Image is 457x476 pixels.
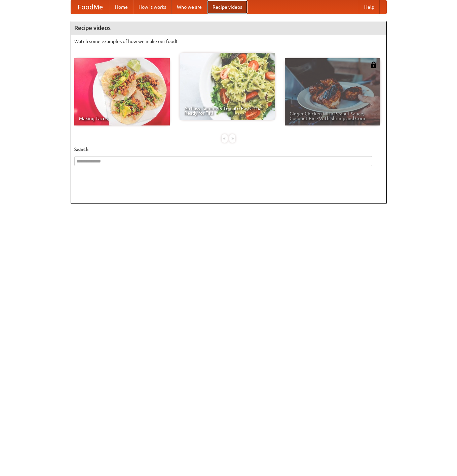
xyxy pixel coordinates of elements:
h5: Search [74,146,383,153]
a: An Easy, Summery Tomato Pasta That's Ready for Fall [180,53,275,120]
p: Watch some examples of how we make our food! [74,38,383,45]
span: An Easy, Summery Tomato Pasta That's Ready for Fall [184,106,270,115]
a: Making Tacos [74,58,170,125]
div: » [229,134,235,143]
div: « [222,134,228,143]
h4: Recipe videos [71,21,386,35]
span: Making Tacos [79,116,165,121]
a: Home [110,0,133,14]
img: 483408.png [370,62,377,68]
a: Help [359,0,380,14]
a: Who we are [172,0,207,14]
a: Recipe videos [207,0,247,14]
a: FoodMe [71,0,110,14]
a: How it works [133,0,172,14]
